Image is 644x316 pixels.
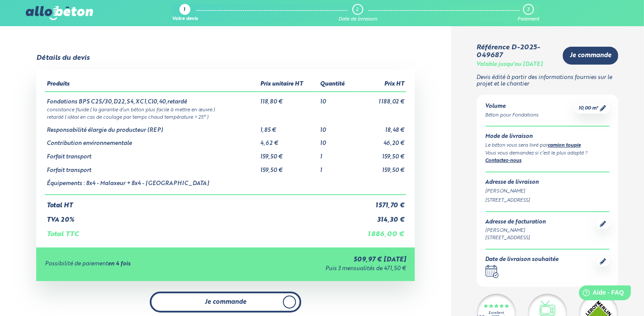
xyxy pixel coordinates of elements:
strong: en 4 fois [108,261,131,267]
div: Date de livraison [338,17,377,22]
div: [PERSON_NAME] [486,188,610,195]
div: Votre devis [172,17,198,22]
td: Forfait transport [45,161,259,174]
td: 159,50 € [354,161,406,174]
td: 1 886,00 € [354,223,406,238]
div: 509,97 € [DATE] [231,256,406,264]
div: [STREET_ADDRESS] [486,197,610,204]
td: Responsabilité élargie du producteur (REP) [45,120,259,134]
div: Excellent [489,311,504,315]
div: Paiement [518,17,540,22]
td: 1 571,70 € [354,195,406,210]
td: Total HT [45,195,355,210]
div: 1 [183,7,185,13]
td: 1,85 € [258,120,318,134]
td: Fondations BPS C25/30,D22,S4,XC1,Cl0,40,retardé [45,92,259,106]
div: Date de livraison souhaitée [486,257,559,263]
div: [PERSON_NAME] [486,227,546,234]
td: TVA 20% [45,210,355,224]
span: Je commande [205,299,246,306]
img: allobéton [26,6,93,20]
div: Adresse de facturation [486,219,546,226]
td: 314,30 € [354,210,406,224]
td: 159,50 € [258,147,318,161]
div: Détails du devis [36,54,90,62]
td: consistance fluide ( la garantie d’un béton plus facile à mettre en œuvre ) [45,106,406,113]
td: 18,48 € [354,120,406,134]
div: Adresse de livraison [486,179,610,186]
div: Référence D-2025-049687 [477,44,556,60]
th: Prix HT [354,78,406,92]
div: Béton pour Fondations [486,112,539,119]
div: Volume [486,103,539,110]
td: 1 [318,161,354,174]
td: Équipements : 8x4 - Malaxeur + 8x4 - [GEOGRAPHIC_DATA] [45,174,259,195]
div: 2 [356,7,358,13]
td: 10 [318,92,354,106]
div: Mode de livraison [486,134,610,140]
td: 159,50 € [354,147,406,161]
iframe: Help widget launcher [566,282,634,306]
div: [STREET_ADDRESS] [486,234,546,242]
th: Quantité [318,78,354,92]
div: 3 [527,7,529,13]
td: 1 188,02 € [354,92,406,106]
a: Je commande [150,292,301,313]
a: Je commande [563,47,618,65]
div: Puis 3 mensualités de 471,50 € [231,266,406,272]
th: Produits [45,78,259,92]
td: 1 [318,147,354,161]
td: 10 [318,134,354,147]
td: 4,62 € [258,134,318,147]
div: Vous vous demandez si c’est le plus adapté ? . [486,150,610,165]
div: Le béton vous sera livré par [486,142,610,150]
a: camion toupie [548,143,581,148]
th: Prix unitaire HT [258,78,318,92]
td: 118,80 € [258,92,318,106]
span: Je commande [570,52,611,59]
a: 1 Votre devis [172,4,198,22]
p: Devis édité à partir des informations fournies sur le projet et le chantier [477,75,619,87]
a: Contactez-nous [486,158,522,163]
td: 159,50 € [258,161,318,174]
td: Forfait transport [45,147,259,161]
div: Possibilité de paiement [45,261,231,268]
td: 46,20 € [354,134,406,147]
td: Total TTC [45,223,355,238]
td: 10 [318,120,354,134]
a: 2 Date de livraison [338,4,377,22]
td: Contribution environnementale [45,134,259,147]
td: retardé ( idéal en cas de coulage par temps chaud température > 25° ) [45,113,406,120]
div: Valable jusqu'au [DATE] [477,62,543,68]
a: 3 Paiement [518,4,540,22]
